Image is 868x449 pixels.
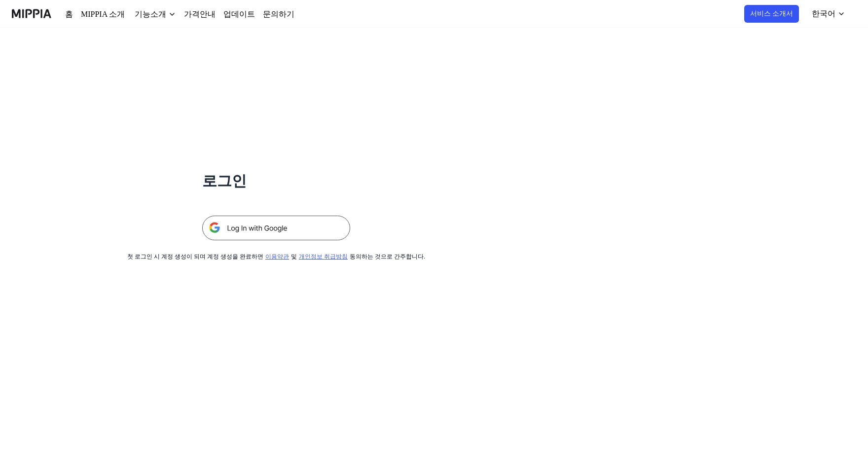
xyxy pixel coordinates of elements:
[807,4,851,24] button: 한국어
[80,8,121,20] a: MIPPIA 소개
[161,10,169,18] img: down
[212,8,240,20] a: 업데이트
[813,8,837,20] div: 한국어
[129,8,169,20] button: 기능소개
[150,252,402,261] div: 첫 로그인 시 계정 생성이 되며 계정 생성을 완료하면 및 동의하는 것으로 간주합니다.
[248,8,275,20] a: 문의하기
[753,5,802,23] button: 서비스 소개서
[65,8,72,20] a: 홈
[202,216,350,240] img: 구글 로그인 버튼
[177,8,204,20] a: 가격안내
[129,8,161,20] div: 기능소개
[267,253,287,260] a: 이용약관
[296,253,337,260] a: 개인정보 취급방침
[202,170,350,192] h1: 로그인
